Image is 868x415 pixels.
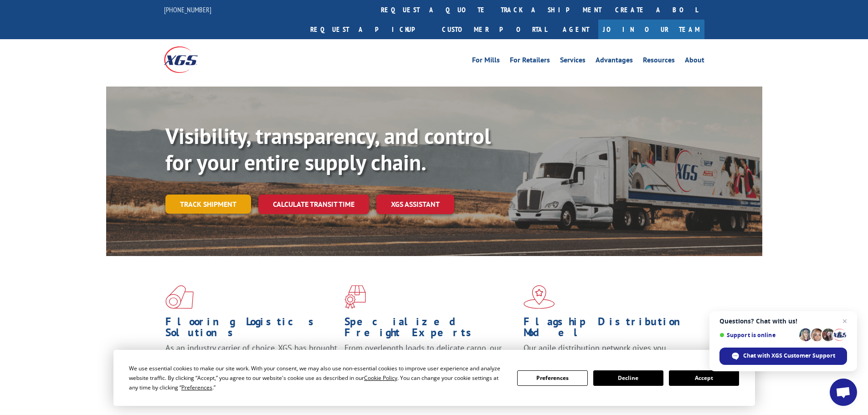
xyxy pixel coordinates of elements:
a: Resources [643,56,675,67]
a: [PHONE_NUMBER] [164,5,211,14]
div: Open chat [830,379,857,406]
b: Visibility, transparency, and control for your entire supply chain. [165,122,491,176]
a: Customer Portal [435,20,554,39]
a: Calculate transit time [258,195,369,214]
a: About [685,56,704,67]
h1: Specialized Freight Experts [344,316,517,343]
a: Track shipment [165,195,251,214]
a: For Retailers [510,56,550,67]
a: Agent [554,20,598,39]
span: Support is online [719,332,796,338]
h1: Flagship Distribution Model [524,316,696,343]
span: Close chat [839,316,850,327]
p: From overlength loads to delicate cargo, our experienced staff knows the best way to move your fr... [344,343,517,383]
a: Advantages [596,56,633,67]
span: Cookie Policy [364,374,397,382]
img: xgs-icon-focused-on-flooring-red [344,285,366,309]
span: Chat with XGS Customer Support [743,352,835,360]
a: XGS ASSISTANT [376,195,454,214]
span: Questions? Chat with us! [719,318,847,325]
img: xgs-icon-flagship-distribution-model-red [524,285,555,309]
button: Decline [593,370,663,386]
span: Our agile distribution network gives you nationwide inventory management on demand. [524,343,691,364]
button: Preferences [517,370,587,386]
div: Chat with XGS Customer Support [719,348,847,365]
a: For Mills [472,56,500,67]
button: Accept [669,370,739,386]
a: Join Our Team [598,20,704,39]
a: Request a pickup [303,20,435,39]
a: Services [560,56,586,67]
span: Preferences [181,384,212,391]
img: xgs-icon-total-supply-chain-intelligence-red [165,285,194,309]
div: Cookie Consent Prompt [113,350,755,406]
span: As an industry carrier of choice, XGS has brought innovation and dedication to flooring logistics... [165,343,337,375]
h1: Flooring Logistics Solutions [165,316,338,343]
div: We use essential cookies to make our site work. With your consent, we may also use non-essential ... [129,364,506,392]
